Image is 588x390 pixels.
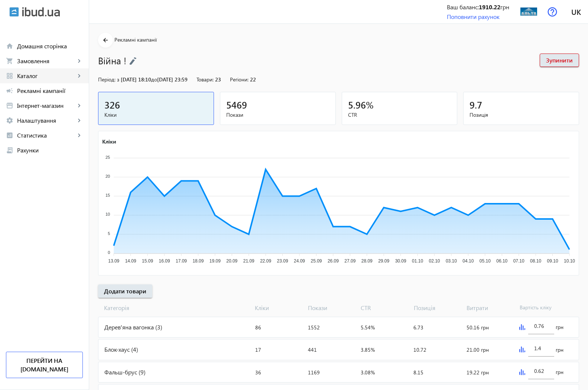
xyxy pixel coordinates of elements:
span: 19.22 грн [467,369,489,376]
span: 8.15 [413,369,423,376]
tspan: 07.10 [513,258,524,264]
span: 1169 [308,369,320,376]
mat-icon: keyboard_arrow_right [75,72,83,80]
span: Кліки [252,304,305,312]
span: Покази [226,111,329,119]
span: Налаштування [17,117,75,124]
tspan: 02.10 [429,258,440,264]
div: Фальш-брус (9) [98,362,252,382]
tspan: 19.09 [209,258,221,264]
img: 30096267ab8a016071949415137317-1284282106.jpg [520,3,537,20]
span: Період: з [98,76,119,83]
span: uk [571,7,581,16]
tspan: 25.09 [311,258,322,264]
img: ibud_text.svg [22,7,60,17]
img: graph.svg [519,369,525,375]
span: 5469 [226,99,247,111]
mat-icon: keyboard_arrow_right [75,102,83,109]
tspan: 15.09 [142,258,153,264]
tspan: 22.09 [260,258,271,264]
tspan: 28.09 [361,258,373,264]
mat-icon: grid_view [6,72,13,80]
tspan: 21.09 [243,258,254,264]
span: Каталог [17,72,75,80]
mat-icon: storefront [6,102,13,109]
h1: Війна ! [98,54,532,67]
span: % [366,99,374,111]
span: грн [556,323,563,331]
span: CTR [358,304,410,312]
span: Регіони: [230,76,248,83]
span: Позиція [470,111,573,119]
span: Замовлення [17,57,75,65]
span: CTR [348,111,451,119]
div: Блок-хаус (4) [98,339,252,360]
img: graph.svg [519,347,525,352]
span: 5.96 [348,99,366,111]
tspan: 5 [108,231,110,236]
tspan: 10 [105,212,110,216]
mat-icon: shopping_cart [6,57,13,65]
span: 23 [215,76,221,83]
span: 21.00 грн [467,346,489,353]
tspan: 0 [108,250,110,255]
tspan: 06.10 [496,258,507,264]
span: 9.7 [470,99,482,111]
span: 1552 [308,324,320,331]
span: Зупинити [546,56,573,64]
tspan: 18.09 [192,258,204,264]
span: 3.85% [361,346,375,353]
span: Домашня сторінка [17,42,83,50]
mat-icon: campaign [6,87,13,94]
tspan: 14.09 [125,258,136,264]
button: Додати товари [98,284,152,298]
span: 86 [255,324,261,331]
span: Рекламні кампанії [114,36,157,43]
span: Позиція [411,304,464,312]
mat-icon: keyboard_arrow_right [75,132,83,139]
tspan: 27.09 [344,258,355,264]
tspan: 20.09 [226,258,237,264]
mat-icon: receipt_long [6,146,13,154]
tspan: 01.10 [412,258,423,264]
span: Витрати [464,304,516,312]
a: Поповнити рахунок [447,13,500,20]
tspan: 23.09 [277,258,288,264]
tspan: 15 [105,193,110,197]
span: 22 [250,76,256,83]
img: graph.svg [519,324,525,330]
tspan: 16.09 [159,258,170,264]
button: Зупинити [540,54,579,67]
a: Перейти на [DOMAIN_NAME] [6,352,83,378]
tspan: 04.10 [462,258,474,264]
span: 3.08% [361,369,375,376]
mat-icon: arrow_back [101,36,110,45]
span: 36 [255,369,261,376]
span: 50.16 грн [467,324,489,331]
tspan: 05.10 [480,258,491,264]
span: Кліки [104,111,208,119]
span: 10.72 [413,346,426,353]
span: Рахунки [17,146,83,154]
tspan: 08.10 [530,258,541,264]
mat-icon: keyboard_arrow_right [75,57,83,65]
tspan: 13.09 [108,258,119,264]
span: 17 [255,346,261,353]
span: 326 [104,99,120,111]
span: до [151,76,157,83]
span: Покази [305,304,358,312]
span: 5.54% [361,324,375,331]
span: грн [556,346,563,354]
img: help.svg [548,7,557,17]
mat-icon: settings [6,117,13,124]
b: 1910.22 [479,3,500,11]
span: Товари: [196,76,214,83]
span: Додати товари [104,287,146,295]
tspan: 09.10 [547,258,558,264]
span: Вартість кліку [517,304,569,312]
tspan: 25 [105,155,110,159]
mat-icon: home [6,42,13,50]
span: 441 [308,346,317,353]
tspan: 29.09 [378,258,389,264]
div: Ваш баланс: грн [447,3,509,11]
